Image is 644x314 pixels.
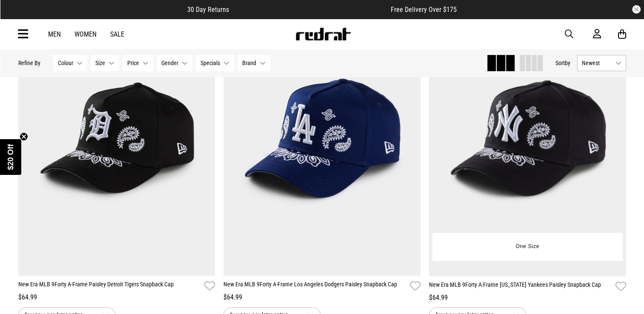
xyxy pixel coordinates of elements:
button: Brand [238,55,270,71]
button: Specials [196,55,234,71]
button: One Size [509,239,546,254]
span: Brand [242,60,256,66]
button: Sortby [555,58,570,68]
button: Colour [53,55,87,71]
iframe: Customer reviews powered by Trustpilot [246,5,374,14]
span: Colour [58,60,73,66]
img: Redrat logo [295,28,351,40]
button: Newest [577,55,626,71]
span: 30 Day Returns [187,6,229,14]
button: Close teaser [20,132,28,141]
a: Sale [110,30,124,38]
a: Men [48,30,61,38]
div: $64.99 [223,292,421,303]
a: New Era MLB 9Forty A-Frame Los Angeles Dodgers Paisley Snapback Cap [223,280,406,292]
span: Newest [582,60,612,66]
span: Gender [161,60,178,66]
div: $64.99 [429,293,626,303]
a: New Era MLB 9Forty A-Frame Paisley Detroit Tigers Snapback Cap [18,280,201,292]
span: Size [95,60,105,66]
span: Specials [200,60,220,66]
span: $20 Off [6,144,15,170]
p: Refine By [18,60,40,66]
button: Open LiveChat chat widget [7,3,32,29]
button: Price [123,55,153,71]
a: Women [74,30,97,38]
button: Gender [157,55,192,71]
button: Size [91,55,119,71]
span: Price [127,60,139,66]
a: New Era MLB 9Forty A-Frame [US_STATE] Yankees Paisley Snapback Cap [429,280,612,293]
span: Free Delivery Over $175 [391,6,457,14]
span: by [565,60,570,66]
div: $64.99 [18,292,215,303]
